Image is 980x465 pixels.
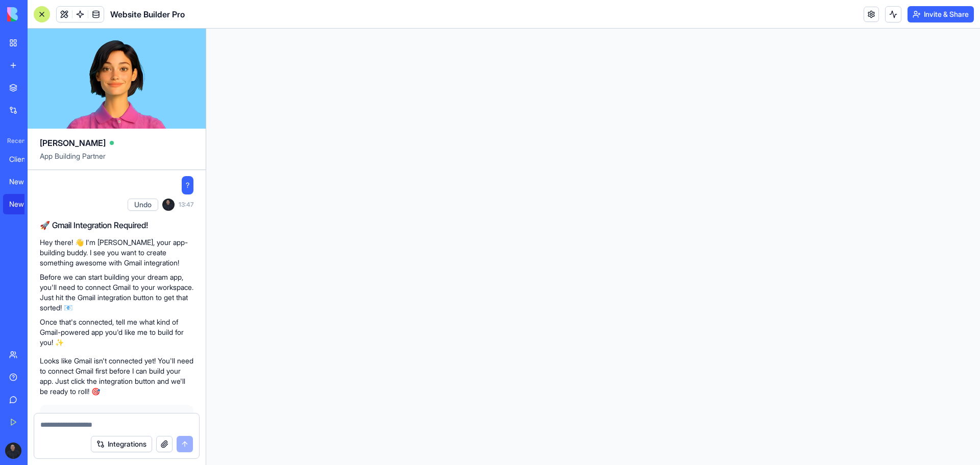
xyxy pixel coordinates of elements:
a: New App [3,194,44,214]
a: Client Notes Tracker [3,149,44,169]
span: Recent [3,137,24,145]
button: Invite & Share [908,6,974,22]
span: Website Builder Pro [110,8,185,20]
button: Integrations [91,436,152,452]
p: Looks like Gmail isn't connected yet! You'll need to connect Gmail first before I can build your ... [40,356,193,397]
span: [PERSON_NAME] [40,137,106,149]
button: Undo [128,199,158,211]
img: ACg8ocL1bUeULCJjMCArI7mHP0YJRTaiM65vxXU3fsAykjvZhYIChqdA=s96-c [162,199,175,211]
a: New App [3,172,44,192]
p: Once that's connected, tell me what kind of Gmail-powered app you'd like me to build for you! ✨ [40,317,193,348]
p: Before we can start building your dream app, you'll need to connect Gmail to your workspace. Just... [40,272,193,313]
p: Hey there! 👋 I'm [PERSON_NAME], your app-building buddy. I see you want to create something aweso... [40,237,193,268]
h2: 🚀 Gmail Integration Required! [40,219,193,231]
img: logo [7,7,70,21]
div: New App [9,177,38,187]
span: ? [186,180,189,190]
span: App Building Partner [40,151,193,169]
img: ACg8ocL1bUeULCJjMCArI7mHP0YJRTaiM65vxXU3fsAykjvZhYIChqdA=s96-c [5,443,21,459]
span: 13:47 [179,201,193,209]
div: New App [9,199,38,209]
div: Client Notes Tracker [9,154,38,164]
